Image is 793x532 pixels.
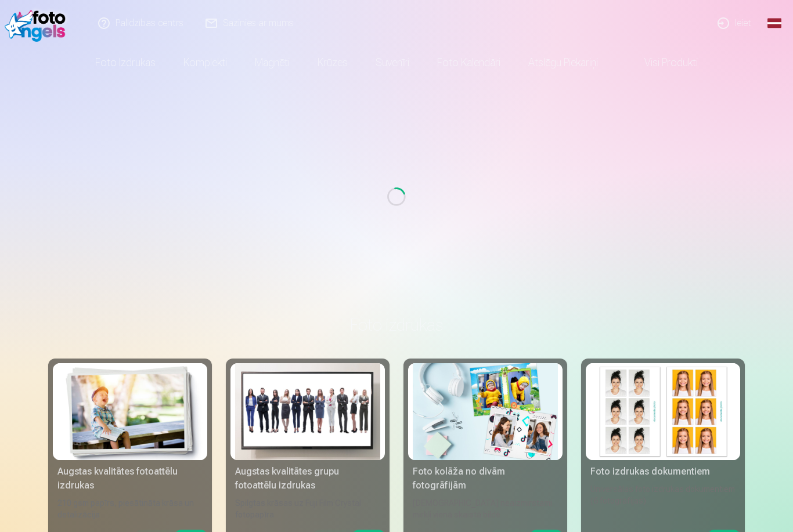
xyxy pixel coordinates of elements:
[57,314,736,335] h3: Foto izdrukas
[362,46,423,79] a: Suvenīri
[53,465,207,493] div: Augstas kvalitātes fotoattēlu izdrukas
[408,497,563,520] div: [DEMOGRAPHIC_DATA] neaizmirstami mirkļi vienā skaistā bildē
[5,5,71,42] img: /fa1
[586,483,740,520] div: Universālas foto izdrukas dokumentiem (6 fotogrāfijas)
[235,363,380,460] img: Augstas kvalitātes grupu fotoattēlu izdrukas
[590,363,736,460] img: Foto izdrukas dokumentiem
[408,465,563,493] div: Foto kolāža no divām fotogrāfijām
[230,465,385,493] div: Augstas kvalitātes grupu fotoattēlu izdrukas
[612,46,712,79] a: Visi produkti
[304,46,362,79] a: Krūzes
[230,497,385,520] div: Spilgtas krāsas uz Fuji Film Crystal fotopapīra
[586,465,740,479] div: Foto izdrukas dokumentiem
[514,46,612,79] a: Atslēgu piekariņi
[413,363,558,460] img: Foto kolāža no divām fotogrāfijām
[81,46,170,79] a: Foto izdrukas
[53,497,207,520] div: 210 gsm papīrs, piesātināta krāsa un detalizācija
[241,46,304,79] a: Magnēti
[57,363,203,460] img: Augstas kvalitātes fotoattēlu izdrukas
[423,46,514,79] a: Foto kalendāri
[170,46,241,79] a: Komplekti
